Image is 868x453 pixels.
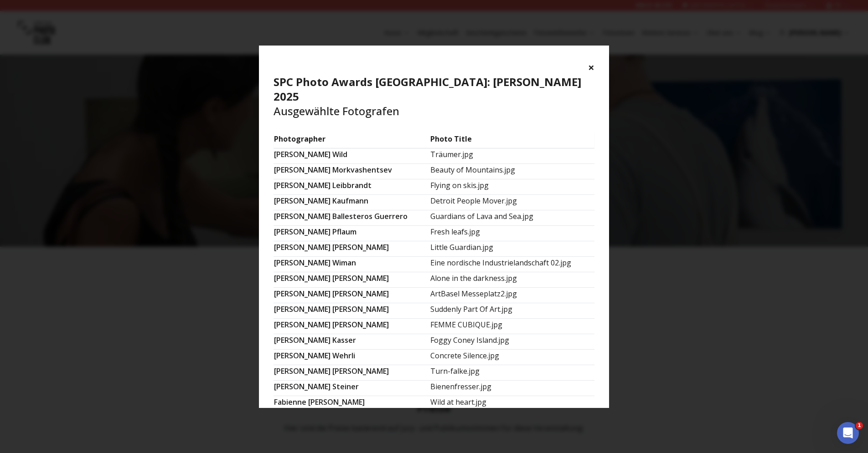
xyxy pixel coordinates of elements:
b: SPC Photo Awards [GEOGRAPHIC_DATA]: [PERSON_NAME] 2025 [274,74,581,104]
td: [PERSON_NAME] [PERSON_NAME] [274,318,430,334]
td: [PERSON_NAME] [PERSON_NAME] [274,287,430,303]
td: [PERSON_NAME] Wild [274,148,430,163]
iframe: Intercom live chat [837,422,859,444]
span: 1 [856,422,863,429]
td: Fresh leafs.jpg [430,225,594,241]
td: [PERSON_NAME] Wehrli [274,349,430,365]
td: Flying on skis.jpg [430,179,594,194]
button: × [588,60,594,75]
td: ArtBasel Messeplatz2.jpg [430,287,594,303]
td: [PERSON_NAME] Kasser [274,334,430,349]
td: [PERSON_NAME] [PERSON_NAME] [274,365,430,380]
td: Concrete Silence.jpg [430,349,594,365]
td: [PERSON_NAME] Leibbrandt [274,179,430,194]
td: [PERSON_NAME] [PERSON_NAME] [274,272,430,287]
h4: Ausgewählte Fotografen [274,75,594,118]
td: Photo Title [430,133,594,148]
td: Turn-falke.jpg [430,365,594,380]
td: [PERSON_NAME] Steiner [274,380,430,396]
td: Träumer.jpg [430,148,594,163]
td: Detroit People Mover.jpg [430,194,594,210]
td: Little Guardian.jpg [430,241,594,256]
td: [PERSON_NAME] Kaufmann [274,194,430,210]
td: Fabienne [PERSON_NAME] [274,396,430,411]
td: Bienenfresser.jpg [430,380,594,396]
td: [PERSON_NAME] [PERSON_NAME] [274,241,430,256]
td: [PERSON_NAME] Pflaum [274,225,430,241]
td: [PERSON_NAME] [PERSON_NAME] [274,303,430,318]
td: [PERSON_NAME] Ballesteros Guerrero [274,210,430,225]
td: Guardians of Lava and Sea.jpg [430,210,594,225]
td: Alone in the darkness.jpg [430,272,594,287]
td: Suddenly Part Of Art.jpg [430,303,594,318]
td: Foggy Coney Island.jpg [430,334,594,349]
td: FEMME CUBIQUE.jpg [430,318,594,334]
td: Eine nordische Industrielandschaft 02.jpg [430,256,594,272]
td: [PERSON_NAME] Wiman [274,256,430,272]
td: Photographer [274,133,430,148]
td: Wild at heart.jpg [430,396,594,411]
td: Beauty of Mountains.jpg [430,163,594,179]
td: [PERSON_NAME] Morkvashentsev [274,163,430,179]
